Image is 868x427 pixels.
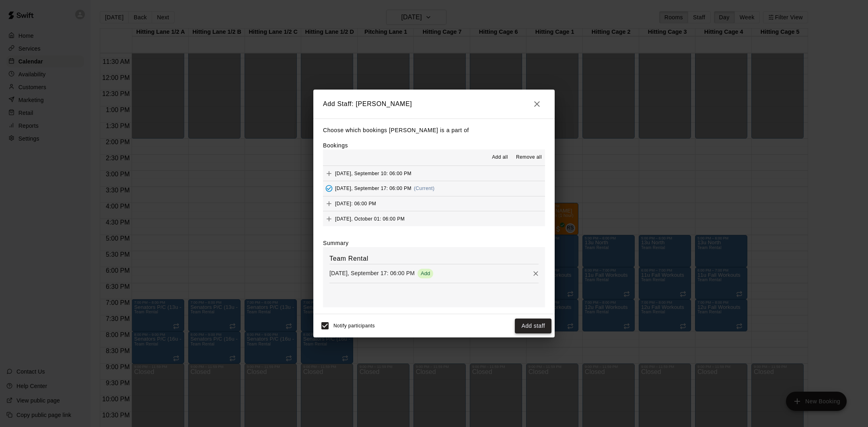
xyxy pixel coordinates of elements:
[323,166,545,181] button: Add[DATE], September 10: 06:00 PM
[323,239,349,247] label: Summary
[335,216,405,221] span: [DATE], October 01: 06:00 PM
[530,268,542,280] button: Remove
[414,186,435,191] span: (Current)
[515,319,551,333] button: Add staff
[323,196,545,211] button: Add[DATE]: 06:00 PM
[323,215,335,221] span: Add
[329,253,539,264] h6: Team Rental
[323,211,545,226] button: Add[DATE], October 01: 06:00 PM
[323,181,545,196] button: Added - Collect Payment[DATE], September 17: 06:00 PM(Current)
[335,186,411,191] span: [DATE], September 17: 06:00 PM
[329,269,415,277] p: [DATE], September 17: 06:00 PM
[323,200,335,206] span: Add
[335,170,411,176] span: [DATE], September 10: 06:00 PM
[323,142,348,149] label: Bookings
[333,323,375,329] span: Notify participants
[492,153,508,161] span: Add all
[487,151,513,164] button: Add all
[323,170,335,176] span: Add
[516,153,542,161] span: Remove all
[323,182,335,194] button: Added - Collect Payment
[418,270,433,276] span: Add
[513,151,545,164] button: Remove all
[335,200,376,206] span: [DATE]: 06:00 PM
[313,90,555,118] h2: Add Staff: [PERSON_NAME]
[323,125,545,135] p: Choose which bookings [PERSON_NAME] is a part of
